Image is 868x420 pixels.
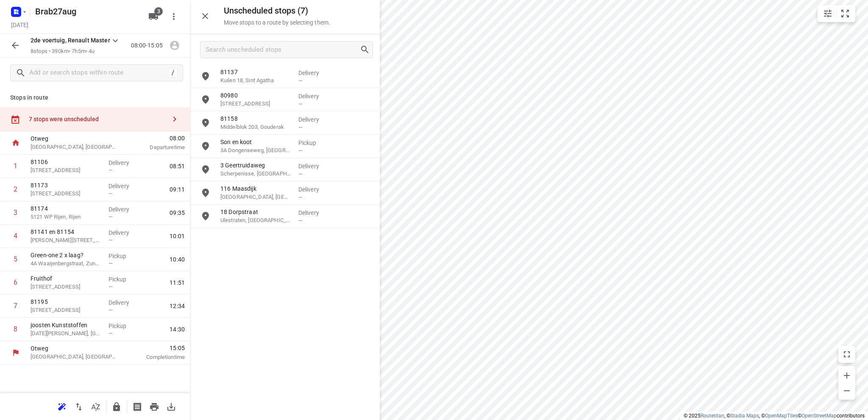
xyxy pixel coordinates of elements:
[220,161,292,170] p: 3 Geertruidaweg
[206,43,360,56] input: Search unscheduled stops
[801,413,837,419] a: OpenStreetMap
[108,284,113,290] span: —
[31,353,119,361] p: [GEOGRAPHIC_DATA], [GEOGRAPHIC_DATA]
[31,274,102,283] p: Fruithof
[129,353,185,362] p: Completion time
[108,298,140,307] p: Delivery
[765,413,798,419] a: OpenMapTiles
[298,209,330,217] p: Delivery
[145,8,162,25] button: 3
[31,259,102,268] p: 4A Waaijenbergstraat, Zundert
[108,260,113,267] span: —
[298,185,330,194] p: Delivery
[163,402,180,410] span: Download route
[108,330,113,337] span: —
[220,114,292,123] p: 81158
[298,171,303,177] span: —
[298,139,330,147] p: Pickup
[170,302,185,310] span: 12:34
[108,307,113,313] span: —
[220,100,292,108] p: 51b Bovenkerkseweg, Stolwijk
[154,7,163,16] span: 3
[298,78,303,84] span: —
[14,162,17,170] div: 1
[31,228,102,236] p: 81141 en 81154
[220,68,292,76] p: 81137
[818,5,855,22] div: small contained button group
[53,402,70,410] span: Reoptimize route
[170,325,185,334] span: 14:30
[131,41,166,50] p: 08:00-15:05
[837,5,854,22] button: Fit zoom
[684,413,865,419] li: © 2025 , © , © © contributors
[170,232,185,240] span: 10:01
[31,134,119,143] p: Otweg
[31,306,102,314] p: [STREET_ADDRESS]
[168,68,178,78] div: /
[170,185,185,194] span: 09:11
[31,344,119,353] p: Otweg
[108,159,140,167] p: Delivery
[14,185,17,193] div: 2
[31,36,110,45] p: 2de voertuig, Renault Master
[298,217,303,224] span: —
[14,325,17,333] div: 8
[14,255,17,263] div: 5
[31,204,102,213] p: 81174
[220,170,292,178] p: Scherpenisse, [GEOGRAPHIC_DATA]
[298,194,303,200] span: —
[224,6,330,16] h5: Unscheduled stops ( 7 )
[14,278,17,286] div: 6
[220,91,292,100] p: 80980
[197,8,214,25] button: Close
[298,115,330,124] p: Delivery
[14,232,17,240] div: 4
[730,413,759,419] a: Stadia Maps
[220,138,292,146] p: Son en koot
[108,275,140,284] p: Pickup
[701,413,724,419] a: Routetitan
[31,181,102,189] p: 81173
[31,47,120,56] p: 8 stops • 390km • 7h5m • 4u
[108,214,113,220] span: —
[31,329,102,338] p: 25 Jan van Galenstraat, Schiedam
[170,278,185,287] span: 11:51
[298,101,303,107] span: —
[108,252,140,260] p: Pickup
[31,189,102,198] p: [STREET_ADDRESS]
[108,237,113,243] span: —
[220,193,292,201] p: [GEOGRAPHIC_DATA], [GEOGRAPHIC_DATA]
[108,205,140,214] p: Delivery
[31,158,102,166] p: 81106
[146,402,163,410] span: Print route
[170,209,185,217] span: 09:35
[220,184,292,193] p: 116 Maasdijk
[170,162,185,170] span: 08:51
[360,45,373,55] div: Search
[31,213,102,221] p: 5121 WP Rijen, Rijen
[298,124,303,131] span: —
[31,143,119,151] p: [GEOGRAPHIC_DATA], [GEOGRAPHIC_DATA]
[129,402,146,410] span: Print shipping labels
[220,216,292,225] p: Ulestraten, [GEOGRAPHIC_DATA]
[29,67,168,80] input: Add or search stops within route
[220,146,292,155] p: 3A Dongenseweg, [GEOGRAPHIC_DATA]
[224,19,330,26] p: Move stops to a route by selecting them.
[31,236,102,245] p: [PERSON_NAME][STREET_ADDRESS]
[129,344,185,352] span: 15:05
[220,76,292,85] p: Kuilen 18, Sint Agatha
[819,5,836,22] button: Map settings
[70,402,87,410] span: Reverse route
[298,92,330,100] p: Delivery
[108,182,140,190] p: Delivery
[108,322,140,330] p: Pickup
[166,41,183,49] span: Assign driver
[108,167,113,173] span: —
[170,255,185,264] span: 10:40
[108,228,140,237] p: Delivery
[31,298,102,306] p: 81195
[108,398,125,415] button: Lock route
[108,190,113,197] span: —
[29,116,166,122] div: 7 stops were unscheduled
[31,321,102,329] p: joosten Kunststoffen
